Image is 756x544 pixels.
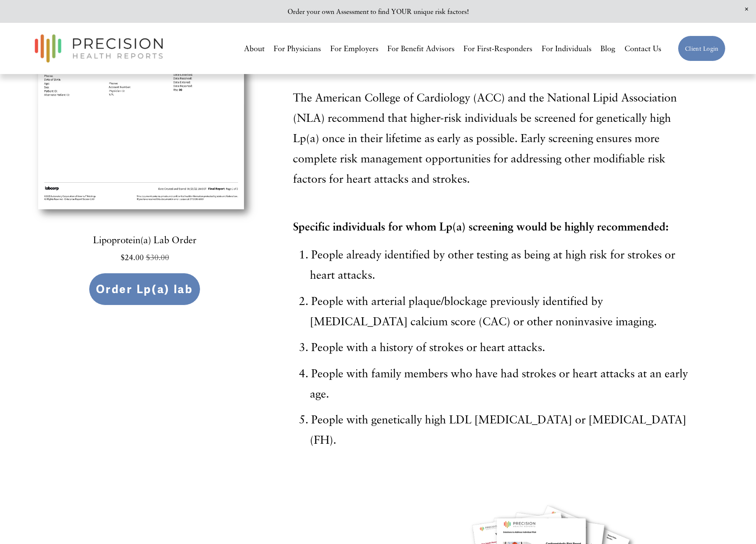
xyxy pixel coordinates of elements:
p: People with genetically high LDL [MEDICAL_DATA] or [MEDICAL_DATA] (FH). [310,409,697,450]
span: $30.00 [146,253,169,262]
p: People with family members who have had strokes or heart attacks at an early age. [310,363,697,404]
button: Order Lp(a) lab [89,273,200,306]
strong: Specific individuals for whom Lp(a) screening would be highly recommended: [293,220,668,233]
iframe: Chat Widget [604,436,756,544]
p: People with a history of strokes or heart attacks. [310,337,697,357]
a: Blog [600,41,615,56]
a: Client Login [678,36,726,61]
p: People with arterial plaque/blockage previously identified by [MEDICAL_DATA] calcium score (CAC) ... [310,291,697,331]
a: For First-Responders [463,41,532,56]
a: For Employers [330,41,378,56]
span: Order Lp(a) lab [96,282,193,297]
a: Contact Us [625,41,661,56]
p: The American College of Cardiology (ACC) and the National Lipid Association (NLA) recommend that ... [293,87,697,189]
p: People already identified by other testing as being at high risk for strokes or heart attacks. [310,244,697,285]
a: For Physicians [274,41,321,56]
div: $24.00 [30,250,259,264]
img: Precision Health Reports [30,30,167,66]
a: Lipoprotein(a) Lab Order [93,231,197,248]
a: For Benefit Advisors [387,41,455,56]
a: For Individuals [542,41,592,56]
a: About [244,41,265,56]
